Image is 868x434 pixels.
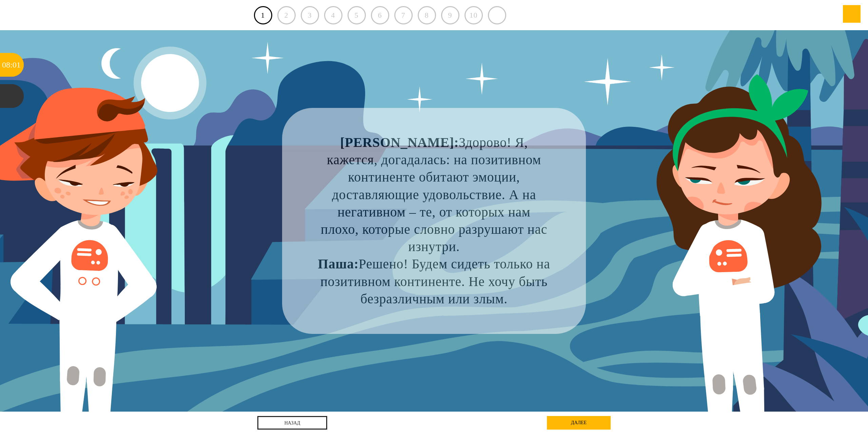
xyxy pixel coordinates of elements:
div: далее [547,416,611,430]
a: назад [257,416,327,430]
div: Нажми на ГЛАЗ, чтобы скрыть текст и посмотреть картинку полностью [552,116,578,142]
strong: [PERSON_NAME]: [340,135,459,150]
div: 01 [13,53,21,77]
a: 1 [254,6,272,24]
div: Здорово! Я, кажется, догадалась: на позитивном континенте обитают эмоции, доставляющие удовольств... [317,134,551,308]
div: 10 [465,6,483,24]
div: 2 [277,6,296,24]
div: 8 [418,6,436,24]
div: 9 [441,6,459,24]
div: 6 [371,6,389,24]
div: 5 [348,6,366,24]
div: : [10,53,13,77]
div: 08 [2,53,10,77]
div: 3 [301,6,319,24]
div: 4 [324,6,342,24]
div: 7 [394,6,413,24]
strong: Паша: [318,257,359,271]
